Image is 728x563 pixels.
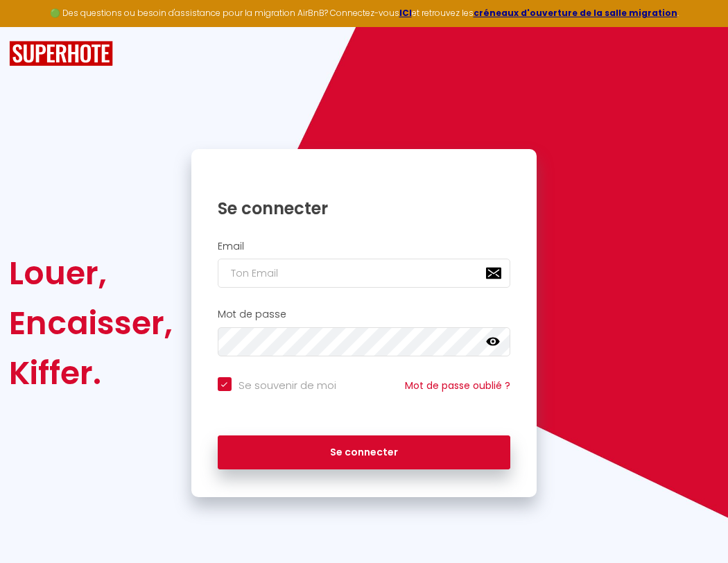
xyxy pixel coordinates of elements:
[405,379,510,392] a: Mot de passe oublié ?
[9,298,173,348] div: Encaisser,
[218,259,511,288] input: Ton Email
[399,7,412,19] a: ICI
[9,348,173,398] div: Kiffer.
[218,241,511,252] h2: Email
[218,198,511,219] h1: Se connecter
[218,435,511,470] button: Se connecter
[9,248,173,298] div: Louer,
[474,7,677,19] a: créneaux d'ouverture de la salle migration
[9,41,113,67] img: SuperHote logo
[218,309,511,320] h2: Mot de passe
